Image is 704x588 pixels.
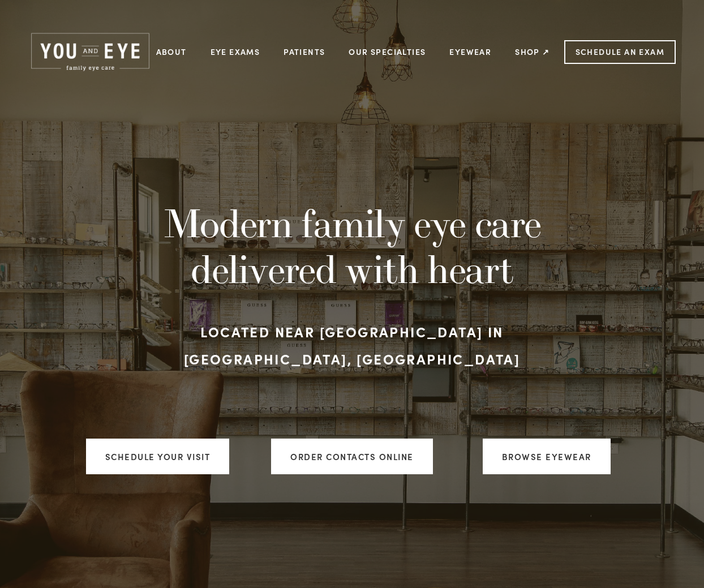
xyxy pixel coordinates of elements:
[184,322,520,368] strong: Located near [GEOGRAPHIC_DATA] in [GEOGRAPHIC_DATA], [GEOGRAPHIC_DATA]
[515,44,550,61] a: Shop ↗
[564,40,676,64] a: Schedule an Exam
[86,439,230,474] a: Schedule your visit
[28,31,152,73] img: Rochester, MN | You and Eye | Family Eye Care
[156,200,548,291] h1: Modern family eye care delivered with heart
[349,46,426,57] a: Our Specialties
[483,439,611,474] a: Browse Eyewear
[271,439,433,474] a: ORDER CONTACTS ONLINE
[284,44,325,61] a: Patients
[156,44,187,61] a: About
[211,44,260,61] a: Eye Exams
[449,44,491,61] a: Eyewear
